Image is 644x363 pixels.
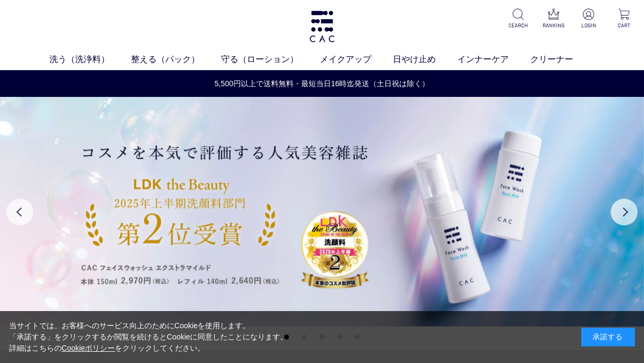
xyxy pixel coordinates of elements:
a: 洗う（洗浄料） [49,53,131,66]
div: 承諾する [581,328,635,346]
a: RANKING [542,9,565,29]
a: 5,500円以上で送料無料・最短当日16時迄発送（土日祝は除く） [1,78,643,89]
a: LOGIN [577,9,600,29]
p: LOGIN [577,21,600,29]
a: CART [613,9,635,29]
p: SEARCH [507,21,529,29]
p: RANKING [542,21,565,29]
a: Cookieポリシー [62,344,115,352]
a: 守る（ローション） [221,53,320,66]
a: クリーナー [530,53,595,66]
a: 日やけ止め [393,53,457,66]
button: Previous [6,199,33,225]
div: 当サイトでは、お客様へのサービス向上のためにCookieを使用します。 「承諾する」をクリックするか閲覧を続けるとCookieに同意したことになります。 詳細はこちらの をクリックしてください。 [9,320,288,354]
a: 整える（パック） [131,53,221,66]
a: インナーケア [457,53,530,66]
a: SEARCH [507,9,529,29]
p: CART [613,21,635,29]
button: Next [611,199,638,225]
img: logo [308,11,336,42]
a: メイクアップ [320,53,393,66]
